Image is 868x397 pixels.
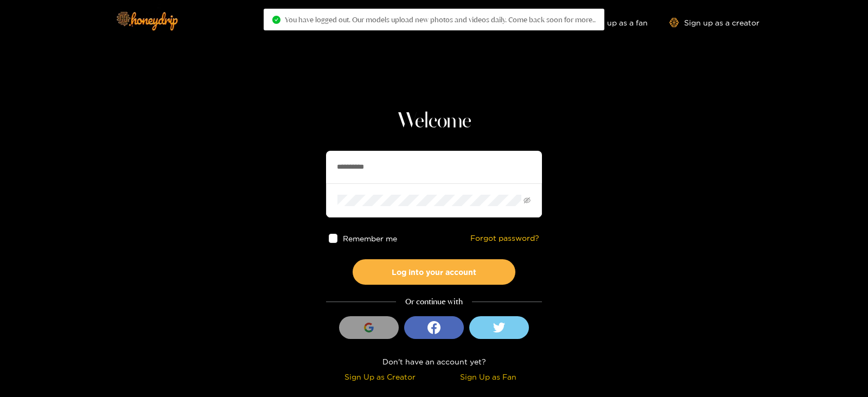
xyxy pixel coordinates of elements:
div: Or continue with [326,296,542,308]
span: check-circle [272,16,280,24]
button: Log into your account [353,259,515,285]
div: Don't have an account yet? [326,355,542,368]
span: eye-invisible [524,197,531,204]
span: You have logged out. Our models upload new photos and videos daily. Come back soon for more.. [285,15,596,24]
div: Sign Up as Fan [437,370,539,383]
a: Sign up as a fan [573,18,648,27]
div: Sign Up as Creator [329,370,431,383]
a: Sign up as a creator [669,18,759,27]
h1: Welcome [326,108,542,135]
a: Forgot password? [470,234,539,243]
span: Remember me [343,234,398,242]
